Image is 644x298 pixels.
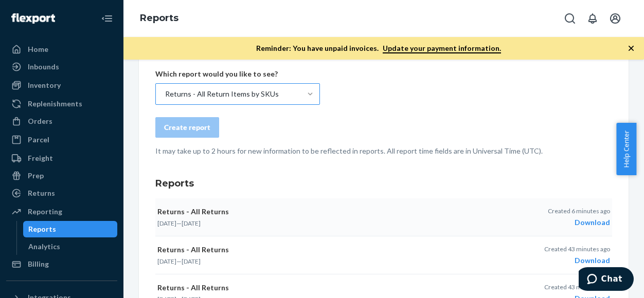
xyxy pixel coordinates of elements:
div: Reports [28,224,56,234]
a: Reporting [6,203,117,220]
p: Created 43 minutes ago [544,283,610,291]
button: Returns - All Returns[DATE]—[DATE]Created 6 minutes agoDownload [155,198,612,236]
div: Inventory [28,80,61,90]
time: [DATE] [182,257,201,265]
div: Download [548,217,610,228]
time: [DATE] [157,219,176,227]
div: Orders [28,116,52,126]
a: Returns [6,185,117,201]
div: Replenishments [28,99,82,109]
a: Reports [140,12,178,24]
time: [DATE] [157,257,176,265]
a: Update your payment information. [383,44,501,53]
p: Created 43 minutes ago [544,245,610,253]
a: Reports [23,221,118,237]
iframe: Opens a widget where you can chat to one of our agents [579,267,634,293]
a: Inventory [6,77,117,94]
p: Returns - All Returns [157,283,456,293]
a: Analytics [23,238,118,255]
div: Billing [28,259,49,269]
a: Replenishments [6,96,117,112]
div: Inbounds [28,62,59,72]
a: Freight [6,150,117,166]
p: Returns - All Returns [157,207,456,217]
p: It may take up to 2 hours for new information to be reflected in reports. All report time fields ... [155,146,612,156]
div: Parcel [28,135,49,145]
a: Home [6,41,117,58]
a: Orders [6,113,117,129]
a: Billing [6,256,117,272]
time: [DATE] [182,219,201,227]
ol: breadcrumbs [132,4,187,33]
div: Create report [164,122,210,133]
p: — [157,219,456,228]
div: Reporting [28,207,62,217]
a: Prep [6,167,117,184]
div: Prep [28,171,44,181]
p: Returns - All Returns [157,245,456,255]
button: Close Navigation [97,8,117,29]
button: Open account menu [605,8,625,29]
button: Returns - All Returns[DATE]—[DATE]Created 43 minutes agoDownload [155,236,612,274]
div: Home [28,44,48,54]
div: Analytics [28,241,60,252]
button: Open Search Box [560,8,580,29]
p: Which report would you like to see? [155,69,320,79]
button: Open notifications [582,8,603,29]
h3: Reports [155,177,612,190]
div: Download [544,255,610,266]
div: Returns - All Return Items by SKUs [165,89,279,99]
img: Flexport logo [11,13,55,24]
button: Help Center [616,123,636,175]
div: Freight [28,153,53,163]
p: Reminder: You have unpaid invoices. [256,43,501,53]
button: Create report [155,117,219,138]
a: Inbounds [6,59,117,75]
p: — [157,257,456,266]
a: Parcel [6,132,117,148]
div: Returns [28,188,55,198]
p: Created 6 minutes ago [548,207,610,215]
